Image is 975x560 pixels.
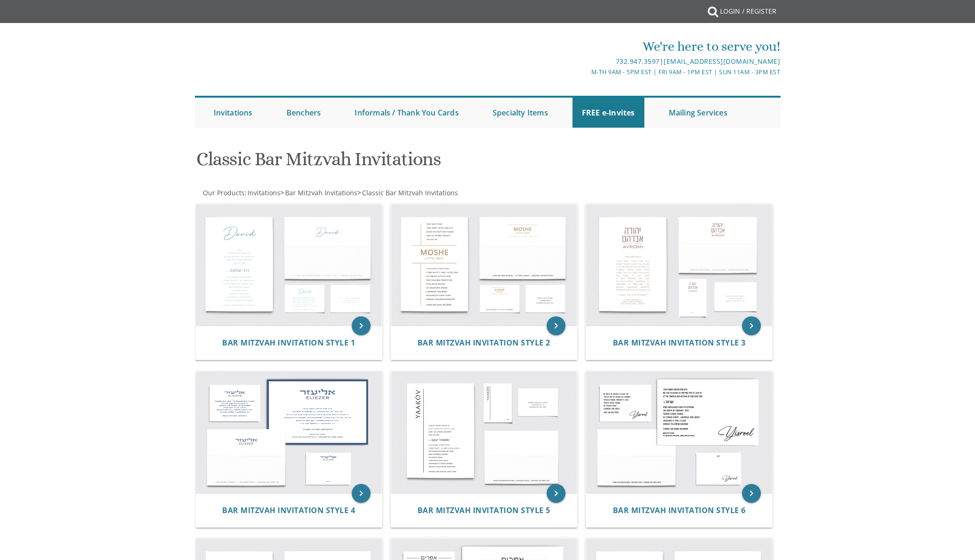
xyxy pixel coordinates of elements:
[345,98,468,128] a: Informals / Thank You Cards
[361,188,458,197] a: Classic Bar Mitzvah Invitations
[418,506,550,515] a: Bar Mitzvah Invitation Style 5
[222,338,355,347] a: Bar Mitzvah Invitation Style 1
[277,98,331,128] a: Benchers
[352,316,371,335] a: keyboard_arrow_right
[742,316,761,335] a: keyboard_arrow_right
[613,506,746,515] a: Bar Mitzvah Invitation Style 6
[357,188,458,197] span: >
[362,188,458,197] span: Classic Bar Mitzvah Invitations
[391,371,577,493] img: Bar Mitzvah Invitation Style 5
[418,505,550,515] span: Bar Mitzvah Invitation Style 5
[742,484,761,503] a: keyboard_arrow_right
[222,506,355,515] a: Bar Mitzvah Invitation Style 4
[664,57,780,66] a: [EMAIL_ADDRESS][DOMAIN_NAME]
[586,371,772,493] img: Bar Mitzvah Invitation Style 6
[418,338,550,348] span: Bar Mitzvah Invitation Style 2
[390,37,780,56] div: We're here to serve you!
[247,188,280,197] a: Invitations
[222,338,355,348] span: Bar Mitzvah Invitation Style 1
[483,98,557,128] a: Specialty Items
[195,188,488,198] div: :
[613,338,746,348] span: Bar Mitzvah Invitation Style 3
[285,188,357,197] span: Bar Mitzvah Invitations
[613,505,746,515] span: Bar Mitzvah Invitation Style 6
[586,204,772,326] img: Bar Mitzvah Invitation Style 3
[547,316,565,335] a: keyboard_arrow_right
[390,56,780,67] div: |
[248,188,280,197] span: Invitations
[418,338,550,347] a: Bar Mitzvah Invitation Style 2
[202,188,245,197] a: Our Products
[390,67,780,77] div: M-Th 9am - 5pm EST | Fri 9am - 1pm EST | Sun 11am - 3pm EST
[196,371,382,493] img: Bar Mitzvah Invitation Style 4
[616,57,660,66] a: 732.947.3597
[196,204,382,326] img: Bar Mitzvah Invitation Style 1
[196,149,580,176] h1: Classic Bar Mitzvah Invitations
[659,98,737,128] a: Mailing Services
[391,204,577,326] img: Bar Mitzvah Invitation Style 2
[284,188,357,197] a: Bar Mitzvah Invitations
[613,338,746,347] a: Bar Mitzvah Invitation Style 3
[204,98,262,128] a: Invitations
[352,484,371,503] a: keyboard_arrow_right
[222,505,355,515] span: Bar Mitzvah Invitation Style 4
[573,98,644,128] a: FREE e-Invites
[280,188,357,197] span: >
[547,484,565,503] a: keyboard_arrow_right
